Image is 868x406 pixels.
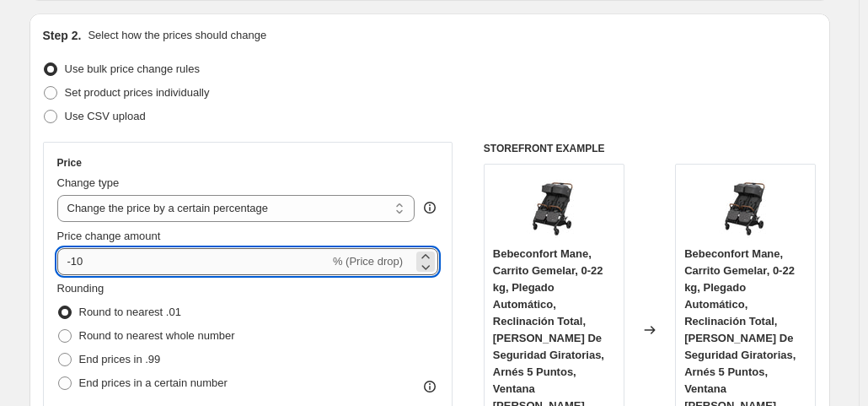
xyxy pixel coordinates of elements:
span: Change type [57,176,120,189]
p: Select how the prices should change [88,27,266,44]
span: Round to nearest whole number [79,329,235,342]
span: Rounding [57,282,104,295]
input: -15 [57,248,330,275]
span: End prices in a certain number [79,376,228,389]
img: 61OMUK7jXxL_80x.jpg [712,173,780,241]
span: Use bulk price change rules [65,62,200,75]
span: % (Price drop) [333,255,403,268]
span: Set product prices individually [65,86,210,99]
h3: Price [57,156,82,170]
span: End prices in .99 [79,353,161,365]
h2: Step 2. [43,27,82,44]
span: Round to nearest .01 [79,306,181,318]
h6: STOREFRONT EXAMPLE [484,142,817,155]
img: 61OMUK7jXxL_80x.jpg [520,173,587,241]
div: help [421,199,438,216]
span: Use CSV upload [65,110,146,122]
span: Price change amount [57,230,161,242]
